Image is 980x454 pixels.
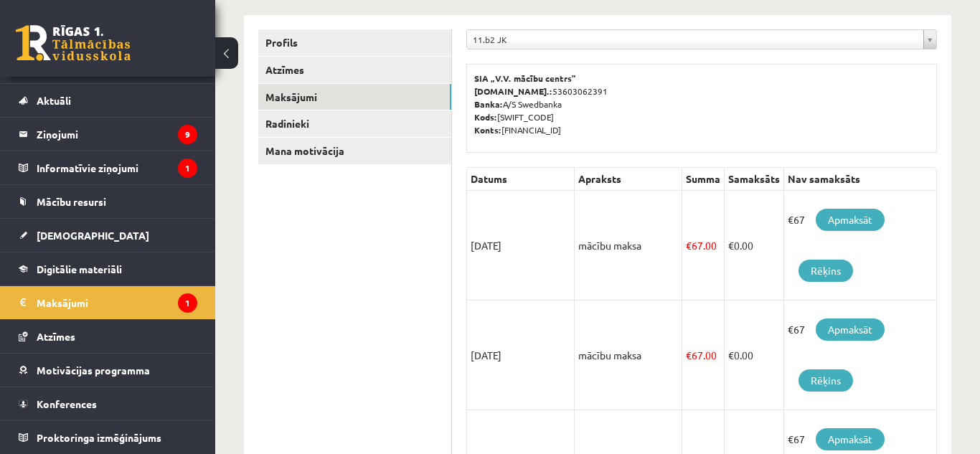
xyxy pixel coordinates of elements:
[37,118,197,151] legend: Ziņojumi
[37,397,97,410] span: Konferences
[19,320,197,353] a: Atzīmes
[728,239,734,252] span: €
[19,219,197,252] a: [DEMOGRAPHIC_DATA]
[258,29,451,56] a: Profils
[784,301,937,410] td: €67
[682,191,725,301] td: 67.00
[682,168,725,191] th: Summa
[816,318,885,341] a: Apmaksāt
[575,168,682,191] th: Apraksts
[16,25,131,61] a: Rīgas 1. Tālmācības vidusskola
[258,57,451,83] a: Atzīmes
[37,330,75,343] span: Atzīmes
[467,30,936,49] a: 11.b2 JK
[474,72,929,136] p: 53603062391 A/S Swedbanka [SWIFT_CODE] [FINANCIAL_ID]
[19,151,197,184] a: Informatīvie ziņojumi1
[725,301,784,410] td: 0.00
[575,301,682,410] td: mācību maksa
[575,191,682,301] td: mācību maksa
[473,30,918,49] span: 11.b2 JK
[474,98,503,110] b: Banka:
[19,286,197,319] a: Maksājumi1
[37,431,161,444] span: Proktoringa izmēģinājums
[798,369,853,392] a: Rēķins
[19,84,197,117] a: Aktuāli
[474,124,501,136] b: Konts:
[178,293,197,313] i: 1
[798,260,853,282] a: Rēķins
[37,229,149,242] span: [DEMOGRAPHIC_DATA]
[467,168,575,191] th: Datums
[19,118,197,151] a: Ziņojumi9
[258,84,451,110] a: Maksājumi
[784,191,937,301] td: €67
[37,286,197,319] legend: Maksājumi
[37,151,197,184] legend: Informatīvie ziņojumi
[474,72,577,84] b: SIA „V.V. mācību centrs”
[725,191,784,301] td: 0.00
[19,387,197,420] a: Konferences
[258,138,451,164] a: Mana motivācija
[19,354,197,387] a: Motivācijas programma
[686,349,692,361] span: €
[37,195,106,208] span: Mācību resursi
[37,94,71,107] span: Aktuāli
[816,209,885,231] a: Apmaksāt
[725,168,784,191] th: Samaksāts
[474,111,497,123] b: Kods:
[37,364,150,377] span: Motivācijas programma
[178,125,197,144] i: 9
[686,239,692,252] span: €
[682,301,725,410] td: 67.00
[728,349,734,361] span: €
[784,168,937,191] th: Nav samaksāts
[37,263,122,275] span: Digitālie materiāli
[178,159,197,178] i: 1
[474,85,552,97] b: [DOMAIN_NAME].:
[816,428,885,450] a: Apmaksāt
[19,252,197,285] a: Digitālie materiāli
[258,110,451,137] a: Radinieki
[467,191,575,301] td: [DATE]
[19,421,197,454] a: Proktoringa izmēģinājums
[467,301,575,410] td: [DATE]
[19,185,197,218] a: Mācību resursi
